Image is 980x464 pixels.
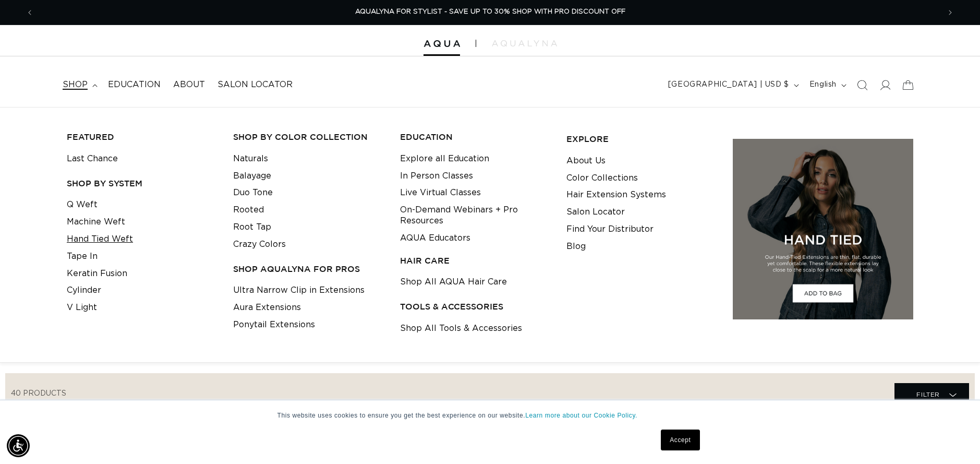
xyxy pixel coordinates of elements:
button: Previous announcement [18,3,41,22]
img: aqualyna.com [492,40,557,46]
a: Duo Tone [233,184,273,201]
a: On-Demand Webinars + Pro Resources [400,201,550,230]
a: Cylinder [67,282,101,299]
a: Learn more about our Cookie Policy. [525,412,637,419]
a: Hair Extension Systems [566,186,666,204]
a: Explore all Education [400,150,489,168]
a: AQUA Educators [400,230,470,247]
span: About [173,79,205,90]
a: Rooted [233,201,264,219]
a: About [167,73,211,97]
a: Blog [566,238,586,255]
a: Naturals [233,150,268,168]
span: [GEOGRAPHIC_DATA] | USD $ [668,79,789,90]
a: Live Virtual Classes [400,184,481,201]
a: Education [102,73,167,97]
h3: Shop AquaLyna for Pros [233,264,383,275]
span: English [809,79,837,90]
a: Ultra Narrow Clip in Extensions [233,282,365,299]
a: Hand Tied Weft [67,231,133,248]
img: Aqua Hair Extensions [424,40,460,47]
a: Machine Weft [67,213,125,231]
a: Tape In [67,248,98,265]
h3: EDUCATION [400,132,550,142]
a: Root Tap [233,219,271,236]
summary: Filter [894,383,969,407]
span: Education [108,79,161,90]
span: shop [63,79,88,90]
a: Aura Extensions [233,299,301,316]
h3: EXPLORE [566,134,717,145]
h3: FEATURED [67,132,217,142]
a: Q Weft [67,196,98,213]
h3: SHOP BY SYSTEM [67,178,217,189]
span: Salon Locator [217,79,293,90]
a: Find Your Distributor [566,221,654,238]
h3: TOOLS & ACCESSORIES [400,301,550,312]
a: Last Chance [67,150,118,168]
a: Color Collections [566,170,638,187]
a: Accept [661,430,699,450]
a: Ponytail Extensions [233,316,315,334]
a: Shop All Tools & Accessories [400,320,522,337]
button: [GEOGRAPHIC_DATA] | USD $ [662,75,803,95]
a: Balayage [233,168,271,185]
a: In Person Classes [400,168,473,185]
span: 40 products [11,390,66,397]
h3: Shop by Color Collection [233,132,383,142]
summary: Search [851,74,874,97]
a: Salon Locator [211,73,299,97]
span: Filter [916,385,940,404]
a: Keratin Fusion [67,265,127,282]
h3: HAIR CARE [400,255,550,266]
a: Crazy Colors [233,236,286,253]
button: English [803,75,851,95]
a: V Light [67,299,97,316]
p: This website uses cookies to ensure you get the best experience on our website. [277,411,703,420]
summary: shop [56,73,102,97]
a: Salon Locator [566,204,625,221]
a: About Us [566,152,606,170]
span: AQUALYNA FOR STYLIST - SAVE UP TO 30% SHOP WITH PRO DISCOUNT OFF [355,8,625,15]
div: Accessibility Menu [7,434,30,457]
a: Shop All AQUA Hair Care [400,273,507,291]
button: Next announcement [939,3,962,22]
